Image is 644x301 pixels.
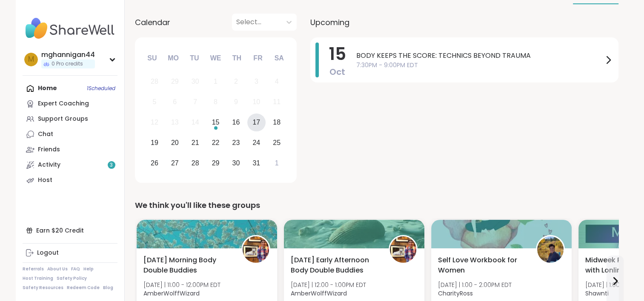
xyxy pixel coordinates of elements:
div: Sa [269,49,288,68]
a: Redeem Code [67,285,100,291]
div: 25 [273,137,280,148]
a: Chat [23,127,117,142]
div: 30 [232,157,240,169]
a: Blog [103,285,113,291]
div: 19 [151,137,158,148]
img: AmberWolffWizard [390,236,416,263]
div: Not available Tuesday, October 14th, 2025 [186,114,204,132]
div: 31 [252,157,260,169]
img: ShareWell Nav Logo [23,14,117,43]
div: Chat [38,130,53,139]
span: [DATE] | 12:00 - 1:00PM EDT [291,281,366,289]
div: We [206,49,225,68]
a: Host Training [23,275,53,281]
div: Logout [37,249,59,257]
div: Expert Coaching [38,99,89,108]
div: Fr [249,49,267,68]
a: Activity3 [23,157,117,173]
div: 5 [152,96,156,108]
div: Not available Sunday, September 28th, 2025 [146,73,164,91]
a: Safety Policy [57,275,87,281]
div: 23 [232,137,240,148]
div: Choose Friday, October 17th, 2025 [247,114,266,132]
div: Not available Sunday, October 5th, 2025 [146,93,164,111]
b: Shawnti [585,289,609,298]
div: month 2025-10 [144,71,287,173]
img: CharityRoss [537,236,564,263]
div: Not available Wednesday, October 8th, 2025 [206,93,225,111]
div: Choose Tuesday, October 21st, 2025 [186,133,204,152]
div: Activity [38,161,60,169]
div: Choose Sunday, October 19th, 2025 [146,133,164,152]
div: 30 [192,76,199,87]
div: 1 [214,76,218,87]
div: 17 [252,116,260,128]
div: Choose Wednesday, October 15th, 2025 [206,114,225,132]
span: Upcoming [310,17,349,28]
span: [DATE] Morning Body Double Buddies [143,255,232,275]
div: Choose Friday, October 24th, 2025 [247,133,266,152]
div: Choose Saturday, October 25th, 2025 [268,133,286,152]
a: Expert Coaching [23,96,117,111]
div: Choose Monday, October 20th, 2025 [166,133,184,152]
b: AmberWolffWizard [143,289,200,298]
div: 13 [171,116,179,128]
div: 3 [255,76,258,87]
div: Choose Friday, October 31st, 2025 [247,154,266,172]
div: Choose Wednesday, October 29th, 2025 [206,154,225,172]
div: We think you'll like these groups [135,199,618,211]
span: [DATE] Early Afternoon Body Double Buddies [291,255,379,275]
a: FAQ [71,266,80,272]
span: BODY KEEPS THE SCORE: TECHNICS BEYOND TRAUMA [356,51,603,61]
div: Not available Tuesday, September 30th, 2025 [186,73,204,91]
div: Choose Tuesday, October 28th, 2025 [186,154,204,172]
div: mghannigan44 [41,50,95,60]
div: 14 [192,116,199,128]
a: Help [83,266,94,272]
span: 0 Pro credits [52,60,83,68]
span: [DATE] | 11:00 - 12:00PM EDT [143,281,220,289]
div: Tu [185,49,204,68]
a: Referrals [23,266,44,272]
div: 28 [192,157,199,169]
div: 7 [193,96,197,108]
div: Not available Wednesday, October 1st, 2025 [206,73,225,91]
div: 28 [151,76,158,87]
div: 29 [212,157,220,169]
div: 20 [171,137,179,148]
span: 3 [110,162,113,169]
div: 22 [212,137,220,148]
a: Host [23,173,117,188]
div: 26 [151,157,158,169]
div: 12 [151,116,158,128]
div: Host [38,176,52,185]
div: 27 [171,157,179,169]
div: Choose Saturday, November 1st, 2025 [268,154,286,172]
div: Th [227,49,246,68]
div: Su [143,49,161,68]
div: Choose Monday, October 27th, 2025 [166,154,184,172]
div: 16 [232,116,240,128]
span: 15 [329,42,346,66]
a: Support Groups [23,111,117,127]
div: 21 [192,137,199,148]
div: Choose Thursday, October 16th, 2025 [227,114,245,132]
div: Choose Saturday, October 18th, 2025 [268,114,286,132]
div: Not available Saturday, October 11th, 2025 [268,93,286,111]
div: 6 [173,96,177,108]
div: Choose Thursday, October 23rd, 2025 [227,133,245,152]
span: Self Love Workbook for Women [438,255,527,275]
div: Not available Tuesday, October 7th, 2025 [186,93,204,111]
div: Not available Monday, October 6th, 2025 [166,93,184,111]
div: Not available Thursday, October 2nd, 2025 [227,73,245,91]
span: 7:30PM - 9:00PM EDT [356,61,603,70]
div: Mo [164,49,183,68]
div: 29 [171,76,179,87]
span: m [28,54,34,65]
div: 15 [212,116,220,128]
a: About Us [47,266,68,272]
div: 11 [273,96,280,108]
b: AmberWolffWizard [291,289,347,298]
div: 18 [273,116,280,128]
div: 2 [234,76,238,87]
